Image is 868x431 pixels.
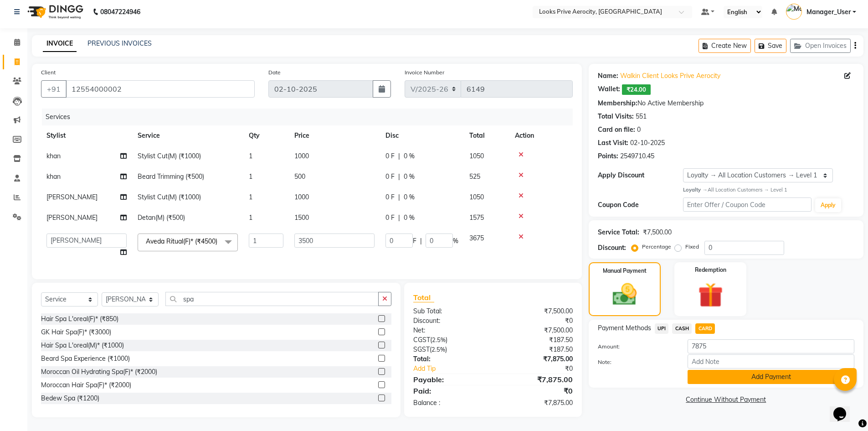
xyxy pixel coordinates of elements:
[289,125,380,146] th: Price
[605,280,644,308] img: _cash.svg
[385,192,395,202] span: 0 F
[249,213,252,222] span: 1
[138,213,185,222] span: Detan(M) (₹500)
[406,385,493,396] div: Paid:
[469,213,484,222] span: 1575
[138,172,204,181] span: Beard Trimming (₹500)
[398,172,400,182] span: |
[294,152,309,160] span: 1000
[66,80,255,98] input: Search by Name/Mobile/Email/Code
[688,339,854,353] input: Amount
[413,345,430,353] span: SGST
[432,336,446,343] span: 2.5%
[620,151,654,161] div: 2549710.45
[41,314,118,324] div: Hair Spa L'oreal(F)* (₹850)
[683,197,812,212] input: Enter Offer / Coupon Code
[509,125,573,146] th: Action
[406,398,493,408] div: Balance :
[413,293,434,302] span: Total
[603,267,647,275] label: Manual Payment
[598,200,683,210] div: Coupon Code
[431,346,445,353] span: 2.5%
[642,243,671,251] label: Percentage
[688,370,854,384] button: Add Payment
[406,364,507,374] a: Add Tip
[598,243,626,253] div: Discount:
[404,213,415,223] span: 0 %
[699,39,751,53] button: Create New
[406,354,493,364] div: Total:
[493,335,580,345] div: ₹187.50
[591,358,681,366] label: Note:
[655,323,669,334] span: UPI
[815,198,841,212] button: Apply
[46,193,98,201] span: [PERSON_NAME]
[406,374,493,385] div: Payable:
[493,316,580,326] div: ₹0
[591,343,681,351] label: Amount:
[493,354,580,364] div: ₹7,875.00
[786,4,802,20] img: Manager_User
[413,236,416,246] span: F
[683,187,707,193] strong: Loyalty →
[398,151,400,161] span: |
[249,152,252,160] span: 1
[132,125,243,146] th: Service
[249,172,252,181] span: 1
[830,395,859,422] iframe: chat widget
[385,172,395,182] span: 0 F
[46,152,61,160] span: khan
[138,193,201,201] span: Stylist Cut(M) (₹1000)
[268,68,281,77] label: Date
[217,237,221,245] a: x
[598,323,651,333] span: Payment Methods
[43,36,77,52] a: INVOICE
[453,236,458,246] span: %
[41,80,67,98] button: +91
[249,193,252,201] span: 1
[622,84,651,95] span: ₹24.00
[672,323,692,334] span: CASH
[493,306,580,316] div: ₹7,500.00
[790,39,851,53] button: Open Invoices
[41,125,132,146] th: Stylist
[508,364,580,374] div: ₹0
[46,213,98,222] span: [PERSON_NAME]
[493,326,580,335] div: ₹7,500.00
[42,109,580,125] div: Services
[690,280,731,311] img: _gift.svg
[683,186,854,194] div: All Location Customers → Level 1
[406,316,493,326] div: Discount:
[493,398,580,408] div: ₹7,875.00
[598,71,618,81] div: Name:
[685,243,699,251] label: Fixed
[598,228,639,237] div: Service Total:
[695,266,726,274] label: Redemption
[469,152,484,160] span: 1050
[165,292,379,306] input: Search or Scan
[146,237,217,245] span: Aveda Ritual(F)* (₹4500)
[405,68,444,77] label: Invoice Number
[598,171,683,180] div: Apply Discount
[41,354,130,363] div: Beard Spa Experience (₹1000)
[643,228,672,237] div: ₹7,500.00
[755,39,786,53] button: Save
[294,172,305,181] span: 500
[398,192,400,202] span: |
[41,380,131,390] div: Moroccan Hair Spa(F)* (₹2000)
[598,125,635,135] div: Card on file:
[406,326,493,335] div: Net:
[406,335,493,345] div: ( )
[138,152,201,160] span: Stylist Cut(M) (₹1000)
[636,112,647,121] div: 551
[598,112,634,121] div: Total Visits:
[385,213,395,223] span: 0 F
[294,213,309,222] span: 1500
[591,395,862,405] a: Continue Without Payment
[630,138,665,148] div: 02-10-2025
[41,327,111,337] div: GK Hair Spa(F)* (₹3000)
[469,234,484,242] span: 3675
[385,151,395,161] span: 0 F
[598,99,854,108] div: No Active Membership
[404,192,415,202] span: 0 %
